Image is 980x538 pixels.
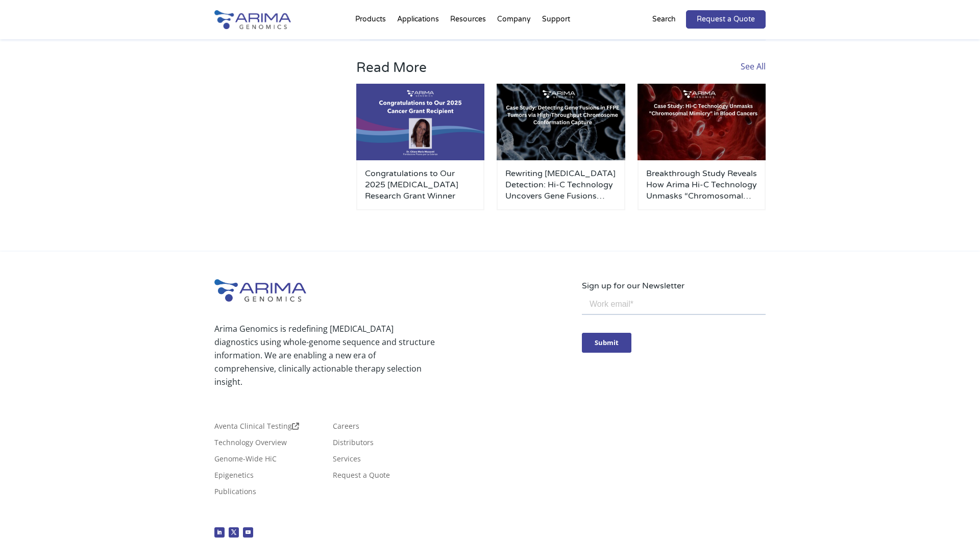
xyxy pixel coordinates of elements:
p: Search [652,13,676,26]
img: Arima-Genomics-logo [214,10,291,29]
img: Arima-Genomics-logo [214,279,306,302]
img: genome-assembly-grant-2025-500x300.png [356,84,484,161]
a: Careers [333,423,359,434]
p: Sign up for our Newsletter [582,279,766,292]
a: Distributors [333,439,374,450]
a: Congratulations to Our 2025 [MEDICAL_DATA] Research Grant Winner [365,168,476,202]
a: Publications [214,488,256,499]
a: Aventa Clinical Testing [214,423,299,434]
a: Request a Quote [686,10,766,29]
a: Rewriting [MEDICAL_DATA] Detection: Hi-C Technology Uncovers Gene Fusions Missed by Standard Methods [505,168,616,202]
a: Epigenetics [214,472,254,483]
p: Arima Genomics is redefining [MEDICAL_DATA] diagnostics using whole-genome sequence and structure... [214,322,435,388]
h3: Read More [356,60,556,84]
a: Technology Overview [214,439,287,450]
a: Genome-Wide HiC [214,455,277,467]
iframe: Form 0 [582,292,766,371]
a: Services [333,455,361,467]
img: Arima-March-Blog-Post-Banner-2-500x300.jpg [497,84,625,161]
a: Follow on LinkedIn [214,527,225,537]
a: See All [741,61,766,72]
a: Follow on Youtube [243,527,253,537]
a: Request a Quote [333,472,390,483]
a: Breakthrough Study Reveals How Arima Hi-C Technology Unmasks “Chromosomal Mimicry” in Blood Cancers [646,168,757,202]
img: Arima-March-Blog-Post-Banner-1-500x300.jpg [638,84,766,161]
a: Follow on X [229,527,239,537]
